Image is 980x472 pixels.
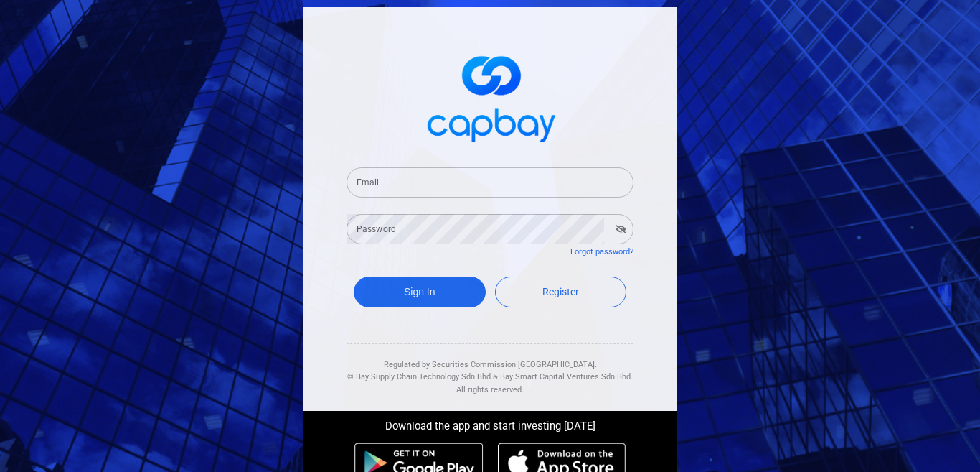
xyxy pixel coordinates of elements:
[347,372,491,381] span: © Bay Supply Chain Technology Sdn Bhd
[354,277,486,307] button: Sign In
[347,344,633,397] div: Regulated by Securities Commission [GEOGRAPHIC_DATA]. & All rights reserved.
[293,411,687,435] div: Download the app and start investing [DATE]
[542,286,579,297] span: Register
[570,247,633,256] a: Forgot password?
[495,277,627,307] a: Register
[500,372,633,381] span: Bay Smart Capital Ventures Sdn Bhd.
[418,43,562,150] img: logo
